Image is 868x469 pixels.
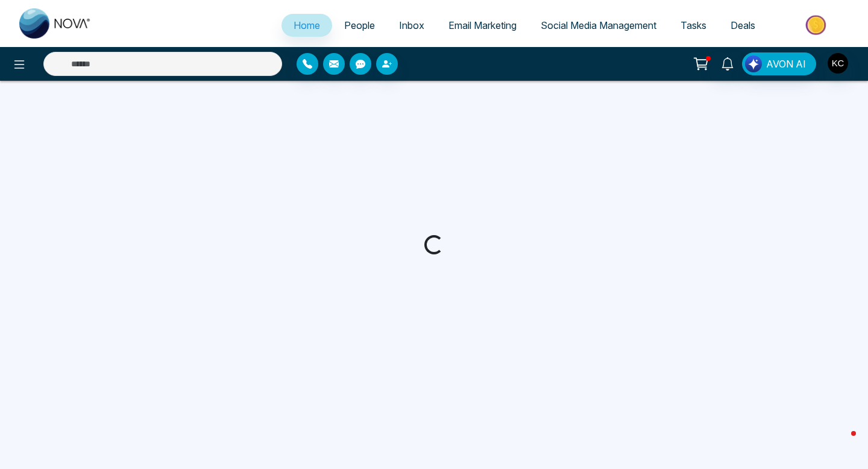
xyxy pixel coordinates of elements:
[399,19,424,31] span: Inbox
[681,19,706,31] span: Tasks
[332,14,387,37] a: People
[541,19,656,31] span: Social Media Management
[719,14,767,37] a: Deals
[448,19,517,31] span: Email Marketing
[344,19,375,31] span: People
[828,53,848,74] img: User Avatar
[19,8,92,39] img: Nova CRM Logo
[827,428,856,457] iframe: Intercom live chat
[387,14,436,37] a: Inbox
[773,11,861,39] img: Market-place.gif
[294,19,320,31] span: Home
[281,14,332,37] a: Home
[766,57,806,71] span: AVON AI
[745,55,762,72] img: Lead Flow
[731,19,755,31] span: Deals
[529,14,668,37] a: Social Media Management
[668,14,719,37] a: Tasks
[436,14,529,37] a: Email Marketing
[742,52,816,75] button: AVON AI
